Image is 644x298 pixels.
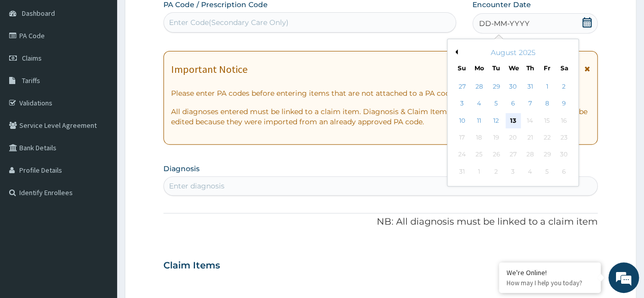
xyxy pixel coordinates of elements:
[488,130,503,145] div: Not available Tuesday, August 19th, 2025
[471,113,487,128] div: Choose Monday, August 11th, 2025
[488,164,503,179] div: Not available Tuesday, September 2nd, 2025
[556,164,571,179] div: Not available Saturday, September 6th, 2025
[556,96,571,112] div: Choose Saturday, August 9th, 2025
[507,268,593,277] div: We're Online!
[53,57,171,70] div: Chat with us now
[169,17,289,28] div: Enter Code(Secondary Care Only)
[454,79,469,94] div: Choose Sunday, July 27th, 2025
[491,64,500,72] div: Tu
[454,113,469,128] div: Choose Sunday, August 10th, 2025
[556,113,571,128] div: Not available Saturday, August 16th, 2025
[539,96,554,112] div: Choose Friday, August 8th, 2025
[543,64,551,72] div: Fr
[452,47,574,58] div: August 2025
[488,96,503,112] div: Choose Tuesday, August 5th, 2025
[522,79,538,94] div: Choose Thursday, July 31st, 2025
[19,51,41,76] img: d_794563401_company_1708531726252_794563401
[559,64,568,72] div: Sa
[522,164,538,179] div: Not available Thursday, September 4th, 2025
[505,79,520,94] div: Choose Wednesday, July 30th, 2025
[488,147,503,162] div: Not available Tuesday, August 26th, 2025
[522,113,538,128] div: Not available Thursday, August 14th, 2025
[163,260,220,272] h3: Claim Items
[171,64,247,75] h1: Important Notice
[454,147,469,162] div: Not available Sunday, August 24th, 2025
[505,113,520,128] div: Choose Wednesday, August 13th, 2025
[479,18,529,29] span: DD-MM-YYYY
[522,96,538,112] div: Choose Thursday, August 7th, 2025
[505,164,520,179] div: Not available Wednesday, September 3rd, 2025
[509,64,517,72] div: We
[171,88,590,98] p: Please enter PA codes before entering items that are not attached to a PA code
[471,79,487,94] div: Choose Monday, July 28th, 2025
[556,147,571,162] div: Not available Saturday, August 30th, 2025
[556,130,571,145] div: Not available Saturday, August 23rd, 2025
[454,130,469,145] div: Not available Sunday, August 17th, 2025
[163,164,200,174] label: Diagnosis
[522,147,538,162] div: Not available Thursday, August 28th, 2025
[163,215,598,229] p: NB: All diagnosis must be linked to a claim item
[471,147,487,162] div: Not available Monday, August 25th, 2025
[457,64,466,72] div: Su
[556,79,571,94] div: Choose Saturday, August 2nd, 2025
[471,164,487,179] div: Not available Monday, September 1st, 2025
[454,164,469,179] div: Not available Sunday, August 31st, 2025
[171,106,590,127] p: All diagnoses entered must be linked to a claim item. Diagnosis & Claim Items that are visible bu...
[167,5,191,30] div: Minimize live chat window
[522,130,538,145] div: Not available Thursday, August 21st, 2025
[488,79,503,94] div: Choose Tuesday, July 29th, 2025
[5,194,194,229] textarea: Type your message and hit 'Enter'
[454,96,469,112] div: Choose Sunday, August 3rd, 2025
[474,64,483,72] div: Mo
[59,86,141,189] span: We're online!
[22,9,55,18] span: Dashboard
[539,147,554,162] div: Not available Friday, August 29th, 2025
[525,64,534,72] div: Th
[453,49,458,55] button: Previous Month
[505,96,520,112] div: Choose Wednesday, August 6th, 2025
[505,147,520,162] div: Not available Wednesday, August 27th, 2025
[539,164,554,179] div: Not available Friday, September 5th, 2025
[22,76,40,85] span: Tariffs
[505,130,520,145] div: Not available Wednesday, August 20th, 2025
[471,130,487,145] div: Not available Monday, August 18th, 2025
[169,181,225,191] div: Enter diagnosis
[539,79,554,94] div: Choose Friday, August 1st, 2025
[539,130,554,145] div: Not available Friday, August 22nd, 2025
[22,53,42,63] span: Claims
[539,113,554,128] div: Not available Friday, August 15th, 2025
[488,113,503,128] div: Choose Tuesday, August 12th, 2025
[454,78,572,180] div: month 2025-08
[507,279,593,287] p: How may I help you today?
[471,96,487,112] div: Choose Monday, August 4th, 2025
